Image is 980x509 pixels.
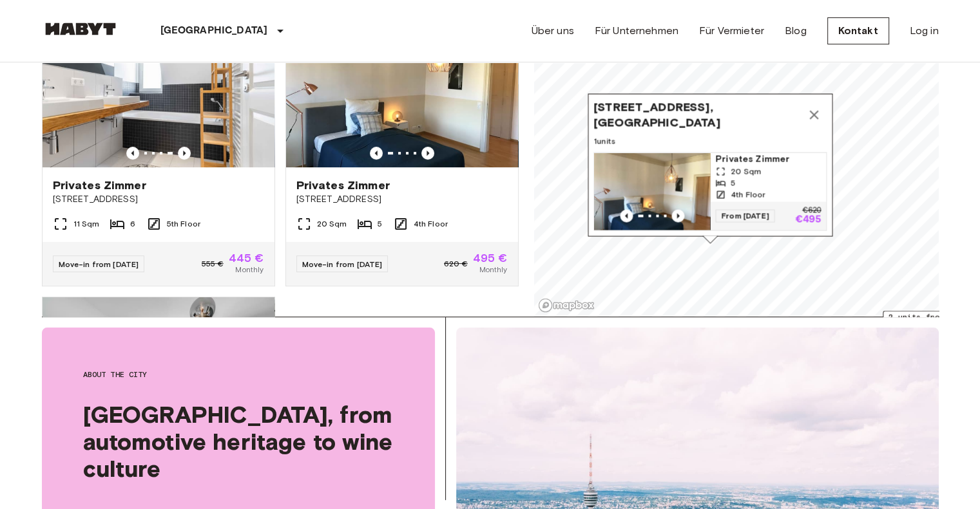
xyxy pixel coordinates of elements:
[42,23,119,35] img: Habyt
[827,17,889,44] a: Kontakt
[593,152,827,230] a: Marketing picture of unit DE-09-015-001-03HFPrevious imagePrevious imagePrivates Zimmer20 Sqm54th...
[479,264,507,275] span: Monthly
[595,23,678,39] a: Für Unternehmen
[59,259,139,269] span: Move-in from [DATE]
[588,93,832,243] div: Map marker
[532,23,574,39] a: Über uns
[43,297,274,452] img: Marketing picture of unit DE-09-001-001-02HF
[715,209,774,222] span: From [DATE]
[202,258,224,270] span: 555 €
[160,23,268,39] p: [GEOGRAPHIC_DATA]
[285,12,519,286] a: Marketing picture of unit DE-09-015-001-03HFPrevious imagePrevious imagePrivates Zimmer[STREET_AD...
[42,12,275,286] a: Previous imagePrevious imagePrivates Zimmer[STREET_ADDRESS]11 Sqm65th FloorMove-in from [DATE]555...
[414,218,448,230] span: 4th Floor
[731,177,735,189] span: 5
[594,153,710,230] img: Marketing picture of unit DE-09-015-001-03HF
[889,311,967,323] span: 2 units from €485
[317,218,347,230] span: 20 Sqm
[296,193,508,206] span: [STREET_ADDRESS]
[130,218,135,230] span: 6
[593,99,801,130] span: [STREET_ADDRESS], [GEOGRAPHIC_DATA]
[302,259,383,269] span: Move-in from [DATE]
[883,311,973,331] div: Map marker
[370,147,383,160] button: Previous image
[53,178,146,193] span: Privates Zimmer
[731,165,761,177] span: 20 Sqm
[620,209,633,222] button: Previous image
[178,147,191,160] button: Previous image
[593,135,827,147] span: 1 units
[910,23,939,39] a: Log in
[53,193,264,206] span: [STREET_ADDRESS]
[794,214,821,225] p: €495
[538,298,595,313] a: Mapbox logo
[229,252,264,264] span: 445 €
[473,252,508,264] span: 495 €
[126,147,139,160] button: Previous image
[699,23,764,39] a: Für Vermieter
[444,258,468,270] span: 620 €
[83,401,394,482] span: [GEOGRAPHIC_DATA], from automotive heritage to wine culture
[73,218,100,230] span: 11 Sqm
[421,147,434,160] button: Previous image
[167,218,200,230] span: 5th Floor
[286,13,518,167] img: Marketing picture of unit DE-09-015-001-03HF
[235,264,264,275] span: Monthly
[715,153,821,165] span: Privates Zimmer
[731,189,765,200] span: 4th Floor
[802,207,820,214] p: €620
[296,178,390,193] span: Privates Zimmer
[43,13,274,167] img: Marketing picture of unit DE-09-013-001-01HF
[785,23,807,39] a: Blog
[671,209,684,222] button: Previous image
[83,369,394,380] span: About the city
[378,218,382,230] span: 5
